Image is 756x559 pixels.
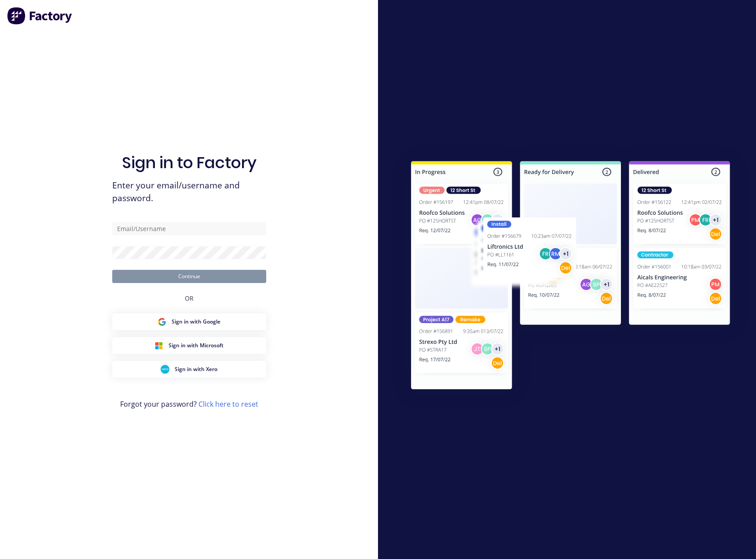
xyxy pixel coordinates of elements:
input: Email/Username [112,222,266,235]
button: Google Sign inSign in with Google [112,313,266,330]
img: Google Sign in [158,317,166,326]
span: Sign in with Microsoft [169,342,224,349]
span: Sign in with Google [172,318,220,326]
button: Xero Sign inSign in with Xero [112,361,266,378]
img: Xero Sign in [161,365,169,374]
div: OR [185,283,194,313]
span: Sign in with Xero [175,365,217,373]
button: Continue [112,270,266,283]
button: Microsoft Sign inSign in with Microsoft [112,337,266,354]
h1: Sign in to Factory [122,153,257,172]
span: Enter your email/username and password. [112,179,266,205]
span: Forgot your password? [120,399,258,409]
img: Factory [7,7,73,25]
img: Microsoft Sign in [154,341,163,350]
img: Sign in [392,143,749,410]
a: Click here to reset [198,399,258,409]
